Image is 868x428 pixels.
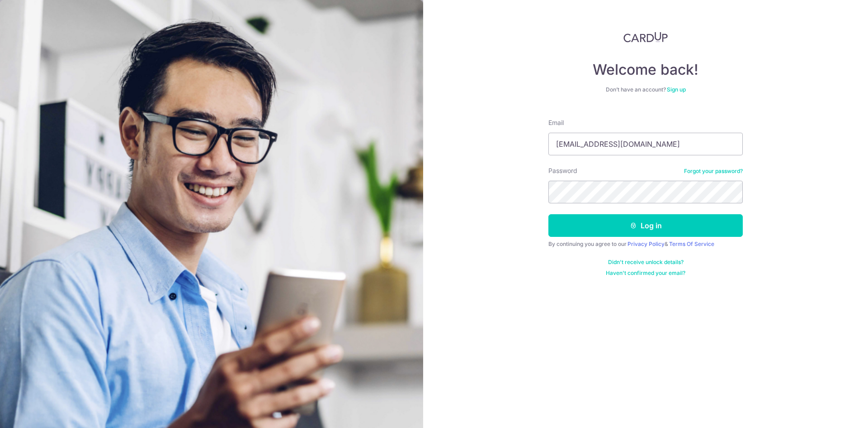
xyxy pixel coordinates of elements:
[669,240,714,247] a: Terms Of Service
[548,118,564,127] label: Email
[627,240,665,247] a: Privacy Policy
[623,32,668,43] img: CardUp Logo
[548,166,577,175] label: Password
[684,168,743,175] a: Forgot your password?
[548,61,743,79] h4: Welcome back!
[548,133,743,155] input: Enter your Email
[548,86,743,93] div: Don’t have an account?
[548,214,743,237] button: Log in
[548,240,743,248] div: By continuing you agree to our &
[606,269,685,277] a: Haven't confirmed your email?
[608,259,684,266] a: Didn't receive unlock details?
[667,86,686,93] a: Sign up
